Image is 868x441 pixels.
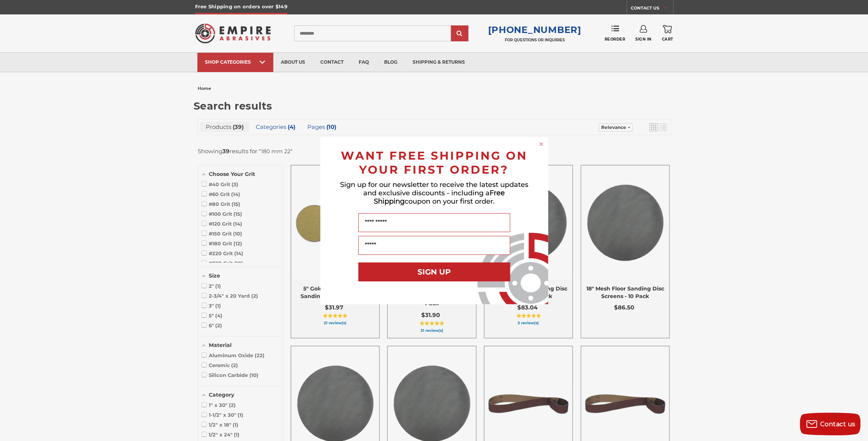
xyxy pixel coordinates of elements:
span: Sign up for our newsletter to receive the latest updates and exclusive discounts - including a co... [340,180,528,206]
button: Close dialog [537,140,545,148]
button: Contact us [800,413,860,435]
span: Contact us [820,421,855,428]
button: SIGN UP [358,262,510,281]
span: WANT FREE SHIPPING ON YOUR FIRST ORDER? [341,149,528,177]
span: Free Shipping [374,189,505,206]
